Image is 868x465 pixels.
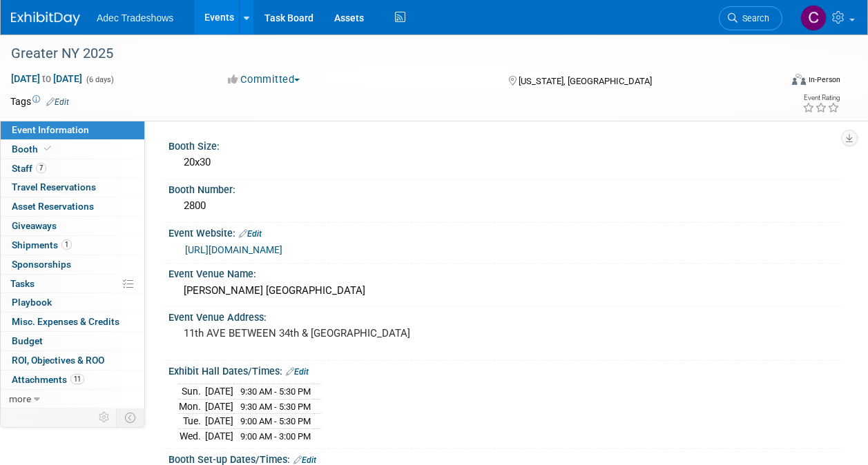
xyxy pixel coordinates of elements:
span: Shipments [12,239,72,250]
td: Sun. [179,384,205,399]
span: Travel Reservations [12,181,96,192]
td: Wed. [179,428,205,443]
img: Format-Inperson.png [792,74,806,85]
div: 2800 [179,195,830,217]
a: Staff7 [1,159,144,178]
div: 20x30 [179,152,830,173]
div: Event Website: [168,223,840,241]
span: Misc. Expenses & Credits [12,316,119,327]
div: Event Venue Name: [168,264,840,281]
span: more [9,393,31,404]
span: Tasks [10,278,35,289]
span: [US_STATE], [GEOGRAPHIC_DATA] [519,76,652,86]
span: 11 [70,374,84,384]
a: Tasks [1,275,144,293]
div: Greater NY 2025 [6,41,769,66]
span: 7 [36,163,46,173]
span: to [40,73,53,84]
span: 9:00 AM - 5:30 PM [240,416,311,426]
a: ROI, Objectives & ROO [1,351,144,370]
span: ROI, Objectives & ROO [12,355,104,366]
a: Travel Reservations [1,178,144,197]
a: Shipments1 [1,236,144,255]
span: (6 days) [85,75,114,84]
a: more [1,390,144,408]
td: Toggle Event Tabs [117,408,145,426]
span: 9:30 AM - 5:30 PM [240,402,311,412]
span: Attachments [12,374,84,385]
span: Adec Tradeshows [97,12,173,23]
span: 1 [61,239,72,250]
a: [URL][DOMAIN_NAME] [185,244,282,255]
i: Booth reservation complete [44,145,51,152]
span: 9:30 AM - 5:30 PM [240,386,311,397]
td: Mon. [179,399,205,414]
a: Event Information [1,121,144,139]
a: Attachments11 [1,370,144,389]
div: [PERSON_NAME] [GEOGRAPHIC_DATA] [179,280,830,301]
a: Edit [239,229,262,239]
span: Sponsorships [12,259,71,270]
span: Playbook [12,297,52,308]
td: Personalize Event Tab Strip [93,408,117,426]
td: [DATE] [205,399,233,414]
span: Booth [12,144,54,155]
a: Search [719,6,782,30]
div: Event Rating [802,95,840,101]
span: 9:00 AM - 3:00 PM [240,431,311,442]
a: Edit [286,367,309,377]
a: Edit [46,97,69,107]
pre: 11th AVE BETWEEN 34th & [GEOGRAPHIC_DATA] [184,327,433,339]
a: Misc. Expenses & Credits [1,313,144,331]
a: Booth [1,140,144,159]
a: Sponsorships [1,255,144,274]
td: Tue. [179,414,205,429]
span: Staff [12,163,46,174]
a: Edit [293,455,316,465]
span: Giveaways [12,220,57,231]
div: Exhibit Hall Dates/Times: [168,361,840,379]
td: [DATE] [205,414,233,429]
a: Playbook [1,293,144,312]
span: [DATE] [DATE] [10,72,83,85]
span: Event Information [12,124,89,135]
a: Budget [1,332,144,350]
div: Event Format [720,72,840,92]
div: In-Person [808,75,840,85]
div: Booth Size: [168,136,840,153]
button: Committed [223,72,305,87]
td: Tags [10,95,69,108]
span: Asset Reservations [12,201,94,212]
a: Giveaways [1,217,144,235]
td: [DATE] [205,384,233,399]
span: Budget [12,335,43,346]
img: ExhibitDay [11,12,80,26]
div: Event Venue Address: [168,307,840,324]
div: Booth Number: [168,179,840,197]
span: Search [737,13,769,23]
a: Asset Reservations [1,197,144,216]
img: Carol Schmidlin [800,5,827,31]
td: [DATE] [205,428,233,443]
